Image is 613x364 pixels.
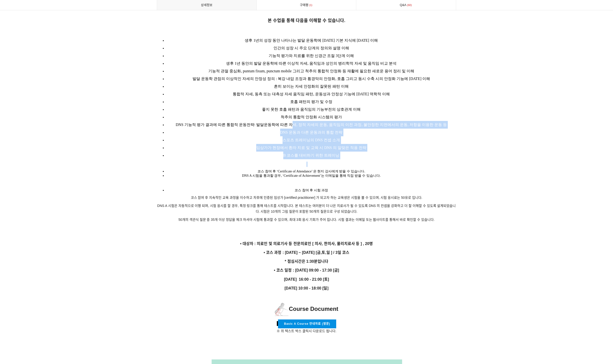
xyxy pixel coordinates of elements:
span: 코스 참여 후 ‘Certificate of Attendance’ 은 현지 강사에게 받을 수 있습니다. [257,170,365,173]
span: DNS A 시험은 자동적으로 이행 되며, 시험 응시를 할 경우, 특정 링크를 통해 테스트를 시작합니다. 본 테스트는 여러분이 더 나은 치료사가 될 수 있도록 DNS 의 컨셉을... [157,204,456,213]
strong: * 점심시간은 1:30분입니다 [285,259,328,263]
span: Course Document [275,306,338,312]
span: 척추의 통합적 안정화 시스템의 평가 [281,115,342,119]
a: Basic A Course 안내자료 (영문) [278,319,336,328]
strong: • 코스 과정 : [DATE] ~ [DATE] [금,토,일 ] / 3일 코스 [264,250,349,255]
span: 기능적 평가와 치료를 위한 신경근 조절 3단계 이해 [269,54,354,58]
strong: [DATE] 16:00 - 21:00 [토] [284,277,329,281]
span: 코스 참여 후 시험 과정 [295,188,328,192]
span: 인간의 성장 시 주요 단계의 정의와 설명 이해 [273,46,349,50]
span: DNS A 시험을 통과할 경우, ‘Certificate of Achievement’는 이메일을 통해 직접 받을 수 있습니다. [242,174,381,177]
span: 좋지 못한 호흡 패턴과 움직임의 기능부전의 상호관계 이해 [262,107,361,111]
strong: • 대상자 : 의료인 및 의료기사 등 전문의료인 [ 의사, 한의사, 물리치료사 등 ] , 20명 [240,242,373,246]
span: DNS 운동과 다른 운동과의 통합 전략 [280,130,342,134]
span: 1 [308,3,313,8]
span: 임상가가 현장에서 환자 치료 및 교육 시 DNS 의 알맞은 적용 전략 [256,146,366,150]
span: 호흡 패턴의 평가 및 수정 [290,100,332,104]
span: 스포츠 트레이닝의 DNS 컨셉 소개 [283,138,340,142]
span: 코스 참여 후 지속적인 교육 과정을 이수하고 차후에 인증된 임상가 [certified practitioner] 가 되고자 하는 교육생은 시험을 볼 수 있으며, 시험 응시료는 ... [191,196,422,199]
span: Basic A Course 안내자료 (영문) [284,322,330,325]
span: 50개의 객관식 질문 중 35개 이상 정답을 체크 하셔야 시험에 통과할 수 있으며, 최대 3회 응시 기회가 주어 집니다. 시험 결과는 이메일 또는 웹사이트를 통해서 바로 확인... [178,218,435,222]
span: 발달 운동학 관점의 이상적인 자세의 안정성 정의 : 복강 내압 조정과 횡경막의 안정화, 호흡 그리고 동시 수축 시의 안정화 기능에 [DATE] 이해 [193,77,430,81]
span: 생후 1년 동안의 발달 운동학에 따른 이상적 자세, 움직임과 성인의 병리학적 자세 및 움직임 비교 분석 [226,61,397,65]
span: 60 [406,3,413,8]
strong: • 코스 일정 : [DATE] 09:00 - 17:30 [금] [274,268,339,272]
span: 통합적 자세, 동측 또는 대측성 자세 움직임 패턴, 운동성과 안정성 기능에 [DATE] 역학적 이해 [233,92,390,96]
span: B 코스를 대비하기 위한 트레이닝 [283,153,340,157]
strong: [DATE] 10:00 - 18:00 [일] [284,286,329,290]
span: ※ 위 텍스트 박스 클릭시 다운로드 됩니다. [277,329,336,333]
span: 흔히 보이는 자세 안정화의 잘못된 패턴 이해 [274,84,349,88]
span: 생후 1년의 성장 동안 나타나는 발달 운동학에 [DATE] 기본 지식에 [DATE] 이해 [245,38,378,42]
span: DNS 기능적 평가 결과에 따른 통합적 운동전략: 발달운동학에 따른 자세, 정적 자세의 운동, 움직임의 이전 과정, 불안정한 지면에서의 운동, 저항을 이용한 운동 등 [176,123,447,127]
span: 기능적 관절 중심화, puntum fixum, punctum mobile 그리고 척추의 통합적 안정화 등 재활에 필요한 새로운 용어 정리 및 이해 [208,69,414,73]
img: 1597e3e65a0d2.png [275,303,289,316]
span: 본 수업을 통해 다음을 이해할 수 있습니다. [268,18,345,23]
